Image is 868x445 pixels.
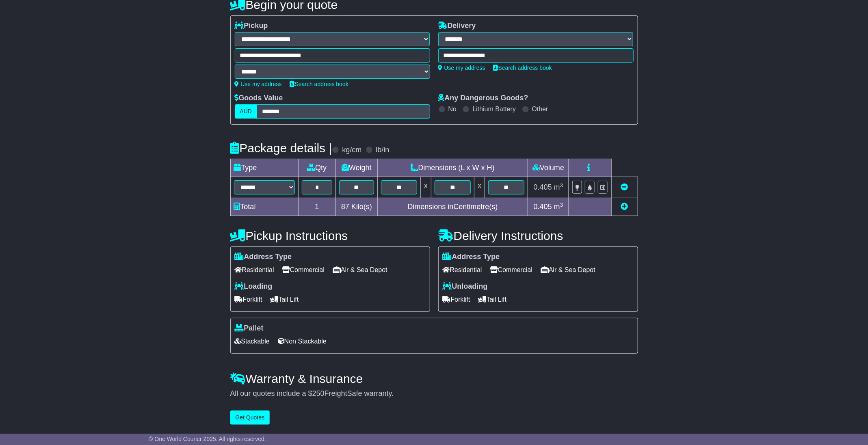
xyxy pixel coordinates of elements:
div: All our quotes include a $ FreightSafe warranty. [230,389,638,398]
label: Delivery [438,22,476,30]
a: Use my address [235,81,282,87]
label: Lithium Battery [472,105,516,113]
span: Forklift [443,293,470,306]
span: Stackable [235,335,270,348]
td: Type [230,159,298,177]
label: No [448,105,457,113]
label: Unloading [443,282,488,291]
span: Air & Sea Depot [541,264,595,276]
span: Air & Sea Depot [333,264,387,276]
a: Remove this item [621,183,628,191]
span: Forklift [235,293,262,306]
td: Total [230,198,298,216]
h4: Warranty & Insurance [230,372,638,385]
h4: Package details | [230,141,332,155]
td: x [474,177,485,198]
h4: Delivery Instructions [438,229,638,242]
span: Tail Lift [478,293,507,306]
span: m [554,183,563,191]
h4: Pickup Instructions [230,229,430,242]
td: Kilo(s) [336,198,378,216]
span: Tail Lift [271,293,299,306]
label: Other [532,105,548,113]
span: 0.405 [534,183,552,191]
span: Non Stackable [278,335,327,348]
label: Pickup [235,22,268,30]
a: Search address book [494,65,552,71]
label: Address Type [235,253,292,261]
td: Volume [528,159,569,177]
a: Search address book [290,81,348,87]
span: © One World Courier 2025. All rights reserved. [149,436,266,442]
label: Pallet [235,324,264,333]
td: Dimensions (L x W x H) [377,159,528,177]
span: Residential [443,264,482,276]
a: Use my address [438,65,485,71]
label: AUD [235,104,258,119]
td: 1 [298,198,336,216]
label: Goods Value [235,94,283,103]
label: lb/in [376,146,389,155]
span: 0.405 [534,203,552,211]
td: Dimensions in Centimetre(s) [377,198,528,216]
span: m [554,203,563,211]
td: x [420,177,431,198]
a: Add new item [621,203,628,211]
sup: 3 [560,202,563,208]
td: Weight [336,159,378,177]
span: 250 [312,389,325,397]
label: Loading [235,282,273,291]
span: Commercial [282,264,325,276]
label: kg/cm [342,146,361,155]
span: 87 [341,203,349,211]
button: Get Quotes [230,410,270,425]
span: Commercial [490,264,532,276]
span: Residential [235,264,274,276]
label: Address Type [443,253,500,261]
sup: 3 [560,182,563,188]
label: Any Dangerous Goods? [438,94,528,103]
td: Qty [298,159,336,177]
